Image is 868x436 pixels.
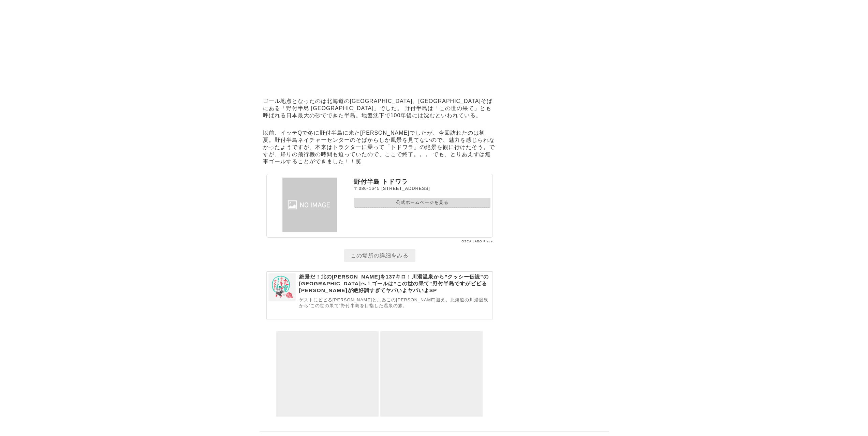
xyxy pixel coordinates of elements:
a: この場所の詳細をみる [344,249,415,262]
span: [STREET_ADDRESS] [381,186,430,191]
p: 野付半島 トドワラ [354,178,490,186]
p: 以前、イッテQで冬に野付半島に来た[PERSON_NAME]でしたが、今回訪れたのは初夏。野付半島ネイチャーセンターのそばからしか風景を見てないので、魅力を感じられなかったようですが、本来はトラ... [263,128,496,167]
p: 絶景だ！北の[PERSON_NAME]を137キロ！川湯温泉から”クッシー伝説”の[GEOGRAPHIC_DATA]へ！ゴールは”この世の果て”野付半島ですがビビる[PERSON_NAME]が絶... [299,273,491,294]
iframe: Advertisement [276,331,379,417]
p: ゴール地点となったのは北海道の[GEOGRAPHIC_DATA]、[GEOGRAPHIC_DATA]そばにある「野付半島 [GEOGRAPHIC_DATA]」でした。 野付半島は「この世の果て」... [263,96,496,121]
a: 公式ホームページを見る [354,198,490,208]
p: ゲストにビビる[PERSON_NAME]とよゐこの[PERSON_NAME]迎え、北海道の川湯温泉から”この世の果て”野付半島を目指した温泉の旅。 [299,297,491,309]
a: OSCA LABO Place [461,240,493,243]
span: 〒086-1645 [354,186,380,191]
img: 野付半島 トドワラ [269,178,351,232]
iframe: Advertisement [380,331,483,417]
img: 出川哲朗の充電させてもらえませんか？ [268,273,296,301]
